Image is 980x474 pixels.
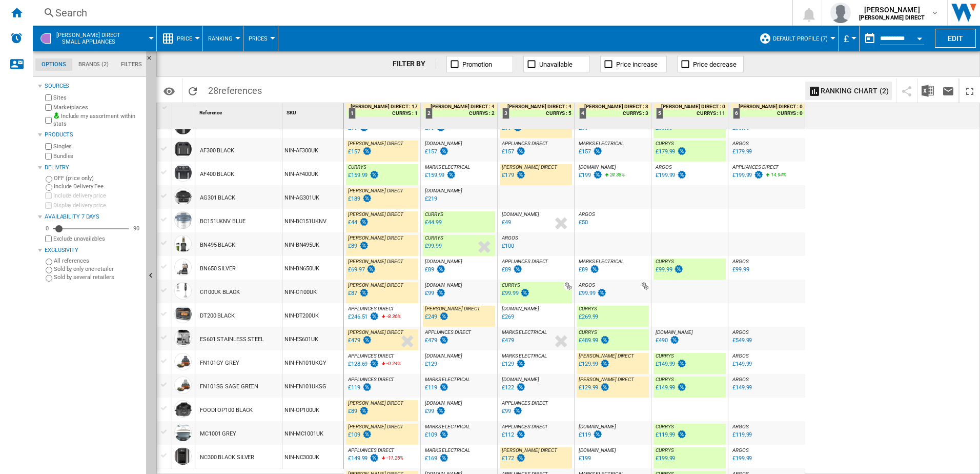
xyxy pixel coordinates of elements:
img: promotionV3.png [677,170,687,179]
div: £159.99 [348,172,367,179]
img: promotionV3.png [439,147,449,155]
div: [DOMAIN_NAME] £490 [654,329,726,353]
span: [DOMAIN_NAME] [425,188,462,193]
div: Last updated : Tuesday, 26 August 2025 12:47 [500,335,514,346]
button: Unavailable [523,56,590,72]
button: md-calendar [860,28,880,49]
img: promotionV3.png [359,218,369,226]
span: Price decrease [693,61,737,68]
div: £69.97 [348,266,364,273]
button: Price [177,26,197,51]
button: Download in Excel [917,78,938,103]
div: Last updated : Tuesday, 26 August 2025 12:29 [423,194,437,204]
div: CURRYS : 0 [730,110,805,117]
button: Default profile (7) [773,26,833,51]
span: Price increase [616,61,658,68]
span: CURRYS [348,164,366,170]
div: [PERSON_NAME] DIRECTSmall appliances [38,26,151,51]
img: promotionV3.png [436,265,446,273]
div: Last updated : Tuesday, 26 August 2025 12:17 [577,265,600,275]
div: £219 [425,195,437,202]
div: APPLIANCES DIRECT £199.99 14.94% [730,164,803,188]
div: £269 [502,313,514,320]
i: % [770,170,776,183]
img: promotionV3.png [669,335,680,344]
button: Send this report by email [938,78,958,103]
span: [PERSON_NAME] DIRECT [348,141,403,146]
input: All references [46,259,52,265]
span: [PERSON_NAME] DIRECT [348,188,403,193]
div: 4 [579,108,586,119]
div: Prices [249,26,273,51]
div: Last updated : Tuesday, 26 August 2025 14:43 [577,288,607,299]
div: Last updated : Tuesday, 26 August 2025 13:09 [500,265,523,275]
div: £199 [579,172,591,179]
div: ARGOS £549.99 [730,329,803,353]
div: Last updated : Tuesday, 26 August 2025 03:08 [654,265,684,275]
input: Sold by several retailers [46,275,52,282]
div: Last updated : Monday, 25 August 2025 18:46 [346,147,372,157]
div: £89 [579,266,588,273]
div: £157 [502,148,514,155]
div: Last updated : Tuesday, 26 August 2025 06:48 [346,265,376,275]
div: 6 [PERSON_NAME] DIRECT : 0 CURRYS : 0 [730,103,805,129]
div: Reference Sort None [197,103,282,119]
div: 4 [PERSON_NAME] DIRECT : 3 CURRYS : 3 [577,103,651,129]
span: Prices [249,35,268,42]
div: Last updated : Tuesday, 26 August 2025 13:36 [731,170,764,181]
div: Last updated : Tuesday, 26 August 2025 06:48 [346,218,369,228]
img: promotionV3.png [593,170,603,179]
div: [PERSON_NAME] DIRECT £189 [346,188,418,211]
span: 24.38 [610,172,622,177]
div: Last updated : Tuesday, 26 August 2025 12:16 [654,335,680,346]
div: 2 [PERSON_NAME] DIRECT : 4 CURRYS : 2 [423,103,497,129]
button: Options [159,82,179,100]
img: promotionV3.png [673,265,684,273]
div: [PERSON_NAME] DIRECT £179 [500,164,572,188]
div: [PERSON_NAME] DIRECT : 4 [500,103,574,110]
button: Ranking [208,26,238,51]
img: promotionV3.png [369,312,379,321]
div: £99.99 [502,290,518,297]
b: [PERSON_NAME] DIRECT [859,14,925,21]
span: Promotion [462,61,492,68]
button: Price increase [600,56,667,72]
div: [PERSON_NAME] DIRECT : 0 [654,103,728,110]
div: ARGOS £100 [500,235,572,259]
div: 2 [425,108,433,119]
button: Maximize [959,78,980,103]
div: £87 [348,290,357,297]
div: Last updated : Tuesday, 26 August 2025 03:26 [423,218,441,228]
div: £549.99 [732,337,752,344]
input: Marketplaces [45,104,52,111]
span: APPLIANCES DIRECT [502,141,548,146]
md-tab-item: Options [35,58,72,71]
div: Last updated : Tuesday, 26 August 2025 13:36 [500,147,526,157]
div: Last updated : Tuesday, 26 August 2025 10:53 [500,241,514,251]
div: [PERSON_NAME] DIRECT : 17 [346,103,420,110]
div: [PERSON_NAME] DIRECT £479 [346,329,418,353]
button: Promotion [446,56,513,72]
img: promotionV3.png [359,241,369,250]
div: Last updated : Tuesday, 26 August 2025 03:53 [346,170,379,181]
span: Ranking [208,35,233,42]
span: [PERSON_NAME] DIRECT [348,329,403,335]
div: ARGOS £99.99 [577,282,649,306]
span: [PERSON_NAME] DIRECT [502,164,557,170]
div: Last updated : Tuesday, 26 August 2025 06:48 [346,194,372,204]
label: All references [54,257,142,265]
div: Last updated : Tuesday, 26 August 2025 03:19 [500,288,530,299]
div: 3 [502,108,509,119]
div: [PERSON_NAME] DIRECT £87 [346,282,418,306]
div: £89 [348,243,357,249]
div: APPLIANCES DIRECT £246.51 -8.36% [346,306,418,329]
div: Last updated : Tuesday, 26 August 2025 06:48 [346,241,369,251]
img: promotionV3.png [366,265,376,273]
div: 5 [656,108,663,119]
img: promotionV3.png [520,288,530,297]
div: £44.99 [425,219,441,226]
span: ARGOS [502,235,518,241]
div: MARKS ELECTRICAL £157 [577,141,649,164]
div: Last updated : Tuesday, 26 August 2025 12:10 [577,170,603,181]
span: MARKS ELECTRICAL [579,141,623,146]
